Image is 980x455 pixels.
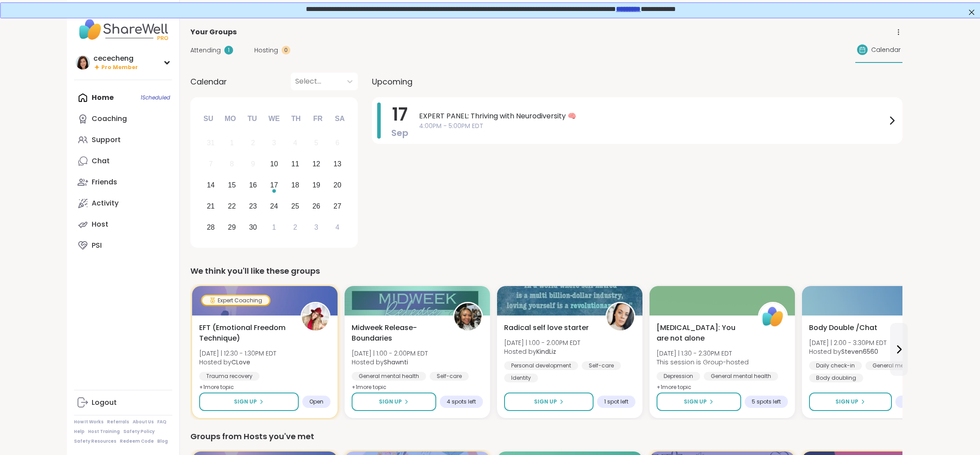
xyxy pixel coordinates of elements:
span: Midweek Release-Boundaries [352,323,443,344]
div: 1 [272,221,276,233]
div: 6 [335,137,339,149]
div: Coaching [92,114,127,124]
a: PSI [74,235,172,256]
span: EFT (Emotional Freedom Technique) [199,323,291,344]
div: Choose Friday, September 19th, 2025 [307,176,326,195]
span: [DATE] | 1:00 - 2:00PM EDT [352,349,428,358]
img: KindLiz [607,303,634,330]
a: How It Works [74,419,104,425]
div: 27 [334,200,342,212]
a: Logout [74,392,172,413]
div: Friends [92,177,117,187]
a: Coaching [74,108,172,129]
button: Sign Up [657,393,741,411]
div: General mental health [352,372,426,381]
span: Hosted by [809,347,887,356]
div: We [264,109,284,128]
div: Support [92,135,121,145]
a: FAQ [157,419,167,425]
span: Sign Up [234,398,257,406]
div: Not available Tuesday, September 9th, 2025 [244,155,263,174]
div: PSI [92,241,102,250]
span: Hosted by [504,347,580,356]
div: General mental health [704,372,778,381]
div: Choose Friday, September 12th, 2025 [307,155,326,174]
span: Upcoming [372,76,412,88]
span: [DATE] | 12:30 - 1:30PM EDT [199,349,276,358]
div: 25 [291,200,299,212]
a: Host Training [88,429,120,435]
button: Sign Up [352,393,436,411]
span: Pro Member [101,64,138,71]
a: Referrals [107,419,129,425]
span: Sign Up [835,398,858,406]
div: 12 [312,158,320,170]
div: Daily check-in [809,361,862,370]
div: Tu [242,109,262,128]
div: Choose Monday, September 22nd, 2025 [223,197,241,216]
div: 15 [228,179,236,191]
div: Logout [92,398,117,407]
div: Personal development [504,361,578,370]
span: This session is Group-hosted [657,358,749,367]
div: cececheng [93,54,138,63]
span: EXPERT PANEL: Thriving with Neurodiversity 🧠 [419,111,887,121]
div: 1 [224,46,233,55]
span: 1 spot left [604,398,628,405]
span: Calendar [190,76,227,88]
div: Th [286,109,306,128]
div: Choose Thursday, October 2nd, 2025 [286,218,305,237]
span: [MEDICAL_DATA]: You are not alone [657,323,748,344]
div: Choose Tuesday, September 23rd, 2025 [244,197,263,216]
div: Not available Sunday, August 31st, 2025 [201,134,220,153]
div: Self-care [430,372,469,381]
span: Radical self love starter [504,323,589,333]
b: CLove [231,358,250,367]
div: 22 [228,200,236,212]
div: 10 [270,158,278,170]
div: Mo [220,109,240,128]
div: Not available Saturday, September 6th, 2025 [328,134,347,153]
div: Choose Sunday, September 14th, 2025 [201,176,220,195]
div: 18 [291,179,299,191]
div: Identity [504,374,538,382]
div: 20 [334,179,342,191]
div: 16 [249,179,257,191]
div: 2 [251,137,255,149]
div: Choose Thursday, September 18th, 2025 [286,176,305,195]
div: 23 [249,200,257,212]
div: 3 [272,137,276,149]
button: Sign Up [809,393,892,411]
div: Choose Friday, October 3rd, 2025 [307,218,326,237]
a: Activity [74,193,172,214]
span: Open [309,398,323,405]
div: Fr [308,109,327,128]
div: Choose Thursday, September 11th, 2025 [286,155,305,174]
div: Not available Monday, September 1st, 2025 [223,134,241,153]
div: Choose Saturday, September 20th, 2025 [328,176,347,195]
div: Not available Thursday, September 4th, 2025 [286,134,305,153]
div: Choose Tuesday, September 16th, 2025 [244,176,263,195]
div: Choose Wednesday, September 10th, 2025 [265,155,284,174]
b: KindLiz [536,347,556,356]
div: Body doubling [809,374,863,382]
span: 17 [392,102,408,127]
span: Sep [391,127,408,139]
div: Su [199,109,218,128]
div: 2 [293,221,297,233]
div: 7 [209,158,213,170]
div: month 2025-09 [200,132,348,238]
a: Friends [74,172,172,193]
div: 4 [293,137,297,149]
span: Sign Up [534,398,557,406]
img: cececheng [76,55,90,70]
div: 13 [334,158,342,170]
span: Calendar [871,45,901,55]
span: 5 spots left [752,398,781,405]
b: Shawnti [384,358,408,367]
div: Activity [92,198,119,208]
span: Sign Up [379,398,402,406]
div: 1 [230,137,234,149]
div: Not available Wednesday, September 3rd, 2025 [265,134,284,153]
img: Shawnti [454,303,482,330]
